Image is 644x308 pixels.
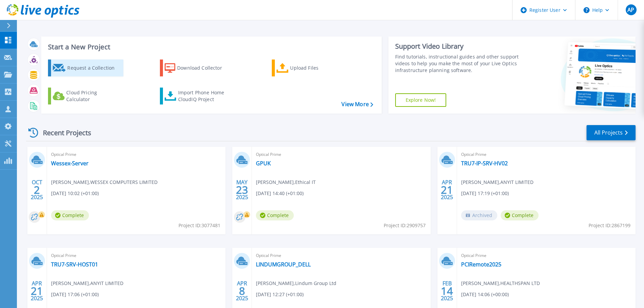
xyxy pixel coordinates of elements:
[290,61,344,75] div: Upload Files
[239,288,245,294] span: 8
[395,42,521,51] div: Support Video Library
[256,210,294,220] span: Complete
[26,124,100,141] div: Recent Projects
[30,279,43,303] div: APR 2025
[51,291,99,298] span: [DATE] 17:06 (+01:00)
[160,60,235,76] a: Download Collector
[51,151,221,158] span: Optical Prime
[341,101,373,108] a: View More
[51,252,221,259] span: Optical Prime
[461,160,508,167] a: TRU7-IP-SRV-HV02
[51,190,99,197] span: [DATE] 10:02 (+01:00)
[256,261,311,268] a: LINDUMGROUP_DELL
[256,190,304,197] span: [DATE] 14:40 (+01:00)
[256,291,304,298] span: [DATE] 12:27 (+01:00)
[236,187,248,193] span: 23
[441,187,453,193] span: 21
[440,177,453,202] div: APR 2025
[31,288,43,294] span: 21
[51,210,89,220] span: Complete
[587,125,636,140] a: All Projects
[272,60,347,76] a: Upload Files
[440,279,453,303] div: FEB 2025
[461,179,533,186] span: [PERSON_NAME] , ANYIT LIMITED
[627,7,634,13] span: AP
[461,261,501,268] a: PCIRemote2025
[461,151,631,158] span: Optical Prime
[51,280,123,287] span: [PERSON_NAME] , ANYIT LIMITED
[48,43,373,51] h3: Start a New Project
[178,222,220,229] span: Project ID: 3077481
[501,210,539,220] span: Complete
[177,61,231,75] div: Download Collector
[66,89,120,103] div: Cloud Pricing Calculator
[67,61,121,75] div: Request a Collection
[51,261,98,268] a: TRU7-SRV-HOST01
[256,252,426,259] span: Optical Prime
[461,210,497,220] span: Archived
[256,280,336,287] span: [PERSON_NAME] , Lindum Group Ltd
[51,160,89,167] a: Wessex-Server
[236,279,248,303] div: APR 2025
[461,280,540,287] span: [PERSON_NAME] , HEALTHSPAN LTD
[48,88,123,104] a: Cloud Pricing Calculator
[178,89,231,103] div: Import Phone Home CloudIQ Project
[461,190,509,197] span: [DATE] 17:19 (+01:00)
[256,151,426,158] span: Optical Prime
[384,222,426,229] span: Project ID: 2909757
[441,288,453,294] span: 14
[236,177,248,202] div: MAY 2025
[256,160,271,167] a: GPUK
[48,60,123,76] a: Request a Collection
[461,291,509,298] span: [DATE] 14:06 (+00:00)
[30,177,43,202] div: OCT 2025
[395,93,447,107] a: Explore Now!
[256,179,316,186] span: [PERSON_NAME] , Ethical IT
[34,187,40,193] span: 2
[589,222,630,229] span: Project ID: 2867199
[461,252,631,259] span: Optical Prime
[395,53,521,74] div: Find tutorials, instructional guides and other support videos to help you make the most of your L...
[51,179,158,186] span: [PERSON_NAME] , WESSEX COMPUTERS LIMITED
